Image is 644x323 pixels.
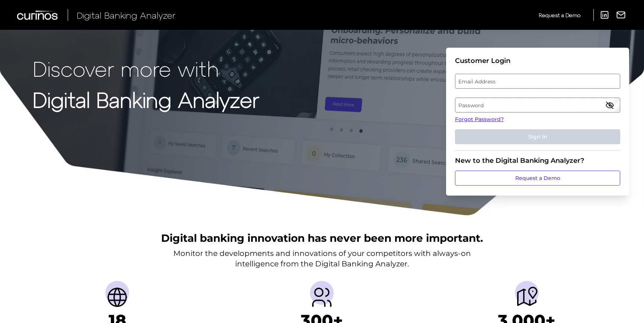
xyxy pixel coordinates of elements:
[105,285,129,309] img: Countries
[539,12,580,18] span: Request a Demo
[161,231,483,245] h2: Digital banking innovation has never been more important.
[515,285,539,309] img: Journeys
[539,9,580,21] a: Request a Demo
[33,57,259,80] p: Discover more with
[455,171,620,186] a: Request a Demo
[455,129,620,144] button: Sign In
[455,156,620,165] div: New to the Digital Banking Analyzer?
[77,10,176,20] span: Digital Banking Analyzer
[310,285,334,309] img: Providers
[173,248,471,269] p: Monitor the developments and innovations of your competitors with always-on intelligence from the...
[33,87,259,112] strong: Digital Banking Analyzer
[455,57,620,65] div: Customer Login
[455,98,619,112] label: Password
[455,115,620,123] a: Forgot Password?
[17,10,59,20] img: Curinos
[455,75,619,88] label: Email Address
